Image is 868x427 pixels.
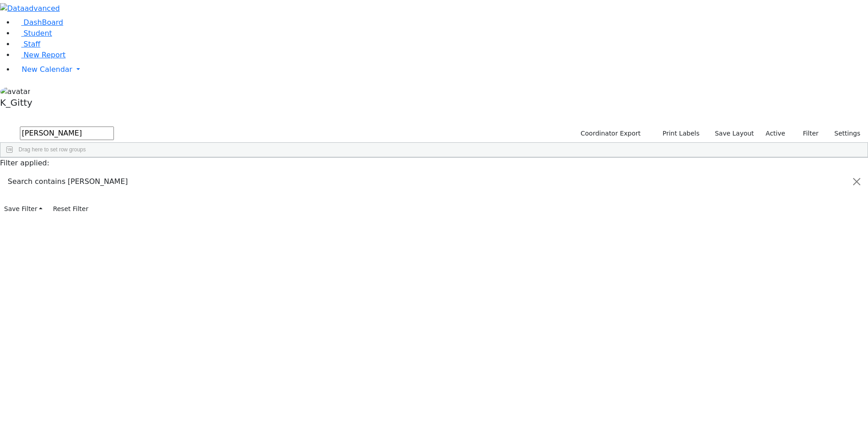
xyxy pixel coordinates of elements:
[652,127,703,141] button: Print Labels
[823,127,864,141] button: Settings
[575,127,645,141] button: Coordinator Export
[24,18,63,27] span: DashBoard
[24,29,52,38] span: Student
[762,127,789,141] label: Active
[14,18,63,27] a: DashBoard
[24,40,40,48] span: Staff
[14,61,868,79] a: New Calendar
[14,40,40,48] a: Staff
[24,51,66,59] span: New Report
[14,29,52,38] a: Student
[20,127,114,140] input: Search
[711,127,758,141] button: Save Layout
[846,169,868,194] button: Close
[791,127,823,141] button: Filter
[49,202,92,216] button: Reset Filter
[19,146,86,153] span: Drag here to set row groups
[14,51,66,59] a: New Report
[22,65,72,74] span: New Calendar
